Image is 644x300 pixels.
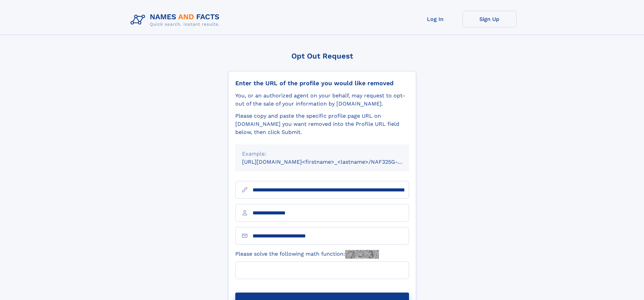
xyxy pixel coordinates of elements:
a: Sign Up [462,11,517,27]
small: [URL][DOMAIN_NAME]<firstname>_<lastname>/NAF325G-xxxxxxxx [242,159,422,165]
img: Logo Names and Facts [128,11,225,29]
label: Please solve the following math function: [235,250,379,259]
a: Log In [408,11,462,27]
div: Please copy and paste the specific profile page URL on [DOMAIN_NAME] you want removed into the Pr... [235,112,409,136]
div: Example: [242,150,402,158]
div: You, or an authorized agent on your behalf, may request to opt-out of the sale of your informatio... [235,92,409,108]
div: Enter the URL of the profile you would like removed [235,79,409,87]
div: Opt Out Request [228,52,416,60]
